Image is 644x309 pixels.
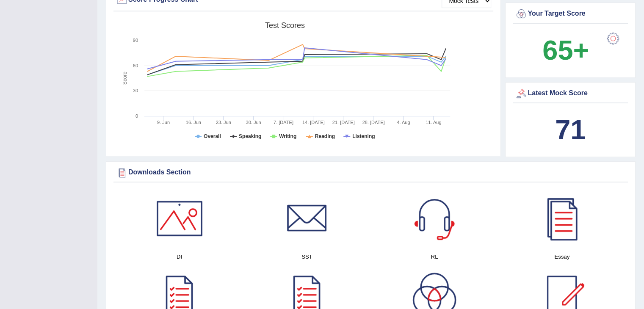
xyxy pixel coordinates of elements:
text: 60 [133,63,138,68]
tspan: Speaking [239,133,261,139]
h4: Essay [503,252,622,261]
tspan: Overall [204,133,221,139]
text: 30 [133,88,138,93]
tspan: Listening [352,133,375,139]
h4: RL [375,252,494,261]
h4: DI [120,252,239,261]
tspan: 11. Aug [426,120,441,125]
tspan: 7. [DATE] [274,120,293,125]
tspan: 9. Jun [157,120,170,125]
tspan: Score [122,72,128,85]
b: 65+ [542,35,589,66]
h4: SST [247,252,366,261]
b: 71 [555,114,586,145]
tspan: 23. Jun [216,120,231,125]
tspan: 28. [DATE] [362,120,385,125]
tspan: Writing [279,133,296,139]
tspan: Test scores [265,21,305,30]
text: 0 [135,113,138,119]
div: Latest Mock Score [515,87,626,100]
tspan: 4. Aug [397,120,410,125]
div: Your Target Score [515,8,626,20]
text: 90 [133,38,138,43]
tspan: 14. [DATE] [302,120,325,125]
tspan: 16. Jun [186,120,201,125]
tspan: Reading [315,133,335,139]
tspan: 21. [DATE] [332,120,355,125]
div: Downloads Section [116,166,626,179]
tspan: 30. Jun [246,120,261,125]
